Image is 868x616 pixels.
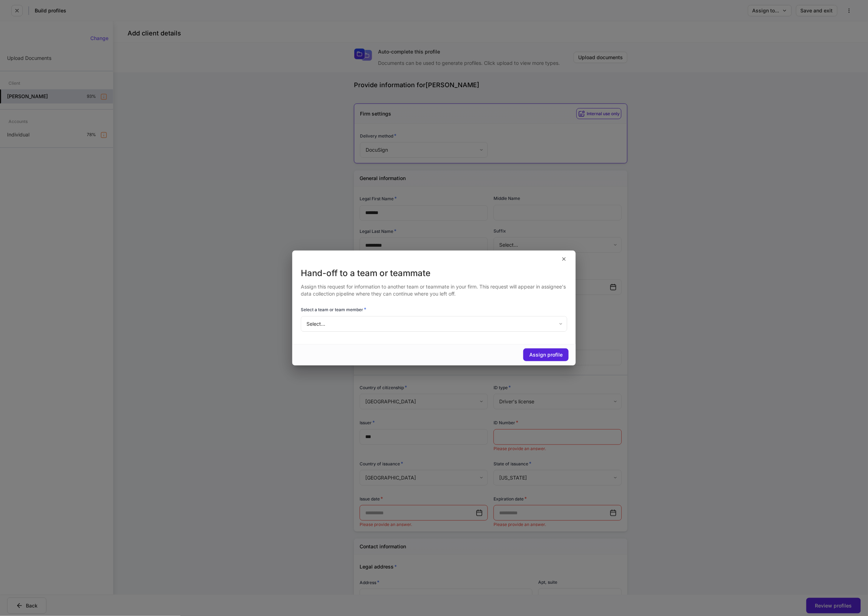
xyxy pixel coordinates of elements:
button: Assign profile [523,348,569,361]
div: Assign profile [529,352,563,357]
h6: Select a team or team member [301,306,366,313]
div: Select... [301,316,567,332]
div: Assign this request for information to another team or teammate in your firm. This request will a... [301,279,567,297]
div: Hand-off to a team or teammate [301,268,567,279]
